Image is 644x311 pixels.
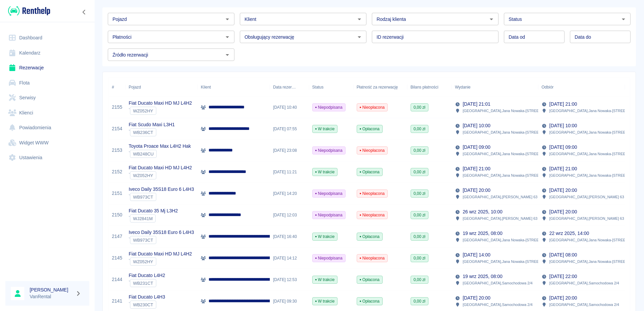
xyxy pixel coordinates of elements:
div: # [112,78,114,97]
div: ` [129,236,194,244]
p: 19 wrz 2025, 08:00 [463,230,503,237]
div: [DATE] 16:40 [270,226,309,247]
span: W trakcie [313,277,337,283]
div: Data rezerwacji [270,78,309,97]
p: [DATE] 20:00 [549,208,577,215]
div: ` [129,107,192,115]
p: Fiat Scudo Maxi L3H1 [129,121,175,128]
a: Renthelp logo [5,5,50,16]
p: [DATE] 08:00 [549,251,577,258]
span: WJ2841M [130,216,155,221]
span: W trakcie [313,169,337,175]
p: [DATE] 10:00 [463,122,490,129]
button: Otwórz [355,14,364,24]
div: Płatność za rezerwację [353,78,407,97]
span: 0,00 zł [411,104,428,110]
img: Renthelp logo [8,5,50,16]
span: Opłacona [357,169,382,175]
h6: [PERSON_NAME] [30,286,73,293]
div: ` [129,214,178,222]
p: [GEOGRAPHIC_DATA] , Samochodowa 2/4 [549,302,619,308]
div: [DATE] 14:20 [270,183,309,204]
button: Otwórz [223,50,232,60]
span: WB248CU [130,151,156,157]
a: Rezerwacje [5,60,89,75]
span: 0,00 zł [411,255,428,261]
span: Niepodpisana [313,147,345,153]
div: ` [129,171,192,179]
p: Fiat Ducato L4H2 [129,272,165,279]
span: WB973CT [130,195,156,200]
p: Iveco Daily 35S18 Euro 6 L4H3 [129,229,194,236]
p: Fiat Ducato Maxi HD MJ L4H2 [129,100,192,107]
div: [DATE] 23:08 [270,140,309,161]
p: VanRental [30,293,73,300]
span: 0,00 zł [411,191,428,197]
a: 2144 [112,276,122,283]
span: WB973CT [130,238,156,243]
p: [GEOGRAPHIC_DATA] , Samochodowa 2/4 [463,280,533,286]
div: Status [309,78,353,97]
div: Wydanie [452,78,538,97]
a: 2141 [112,298,122,305]
p: [DATE] 20:00 [549,187,577,194]
div: Wydanie [455,78,471,97]
p: [DATE] 09:00 [549,144,577,151]
p: [DATE] 20:00 [463,187,490,194]
p: 19 wrz 2025, 08:00 [463,273,503,280]
div: ` [129,301,165,309]
p: [GEOGRAPHIC_DATA] , Samochodowa 2/4 [463,302,533,308]
button: Otwórz [487,14,496,24]
button: Otwórz [619,14,628,24]
span: WZ052HY [130,108,156,113]
span: Nieopłacona [357,255,387,261]
span: WB230CT [130,302,156,307]
a: 2147 [112,233,122,240]
div: [DATE] 07:55 [270,118,309,140]
p: [GEOGRAPHIC_DATA] , [PERSON_NAME] 63 [463,194,538,200]
p: Fiat Ducato Maxi HD MJ L4H2 [129,164,192,171]
span: Nieopłacona [357,191,387,197]
p: [GEOGRAPHIC_DATA] , Jana Nowaka-[STREET_ADDRESS] [463,151,562,157]
div: [DATE] 11:21 [270,161,309,183]
a: Klienci [5,105,89,120]
a: Kalendarz [5,45,89,61]
div: ` [129,193,194,201]
a: Powiadomienia [5,120,89,135]
a: Widget WWW [5,135,89,150]
div: Bilans płatności [407,78,452,97]
p: [DATE] 21:00 [549,165,577,172]
button: Otwórz [355,32,364,42]
a: 2152 [112,168,122,175]
span: Niepodpisana [313,191,345,197]
button: Otwórz [223,14,232,24]
span: Niepodpisana [313,212,345,218]
span: Niepodpisana [313,104,345,110]
div: Status [312,78,324,97]
p: Fiat Ducato L4H3 [129,293,165,301]
div: ` [129,150,191,158]
button: Sort [296,82,305,92]
div: [DATE] 14:12 [270,247,309,269]
div: Klient [197,78,269,97]
span: Nieopłacona [357,104,387,110]
a: Ustawienia [5,150,89,165]
span: 0,00 zł [411,298,428,304]
div: [DATE] 12:53 [270,269,309,290]
a: 2145 [112,254,122,262]
button: Sort [554,82,563,92]
span: Opłacona [357,277,382,283]
span: W trakcie [313,298,337,304]
div: Płatność za rezerwację [357,78,398,97]
div: [DATE] 12:03 [270,204,309,226]
p: 26 wrz 2025, 10:00 [463,208,503,215]
span: WZ052HY [130,173,156,178]
p: [DATE] 22:00 [549,273,577,280]
button: Sort [471,82,480,92]
button: Otwórz [223,32,232,42]
p: [GEOGRAPHIC_DATA] , Jana Nowaka-[STREET_ADDRESS] [463,258,562,265]
input: DD.MM.YYYY [504,31,565,43]
p: [GEOGRAPHIC_DATA] , [PERSON_NAME] 63 [463,215,538,221]
div: ` [129,257,192,266]
p: [GEOGRAPHIC_DATA] , Jana Nowaka-[STREET_ADDRESS] [463,129,562,135]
